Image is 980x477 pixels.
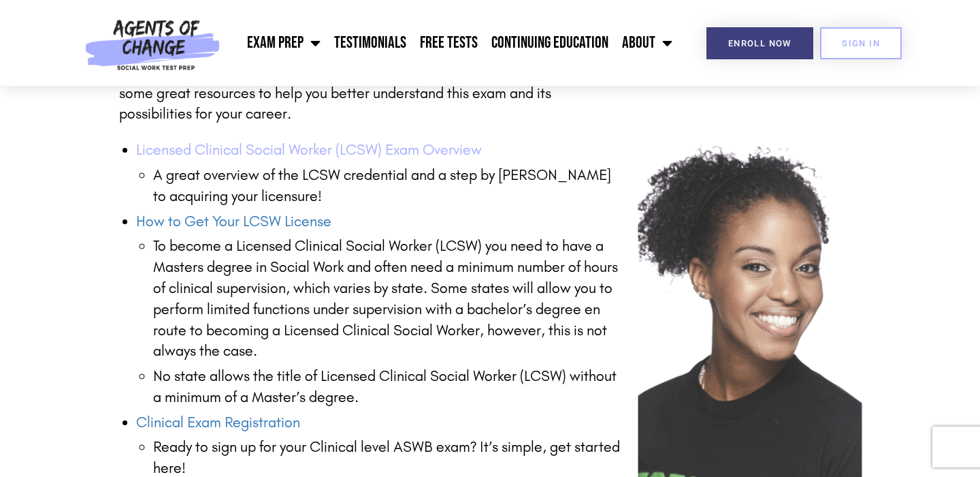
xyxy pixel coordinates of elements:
a: Testimonials [327,26,413,60]
span: SIGN IN [842,39,880,48]
a: Free Tests [413,26,485,60]
a: Continuing Education [485,26,615,60]
a: SIGN IN [820,27,902,59]
a: Enroll Now [706,27,813,59]
p: No state allows the title of Licensed Clinical Social Worker (LCSW) without a minimum of a Master... [153,366,622,408]
span: Enroll Now [728,39,791,48]
a: Clinical Exam Registration [136,414,300,431]
p: To become a Licensed Clinical Social Worker (LCSW) you need to have a Masters degree in Social Wo... [153,236,622,362]
a: Exam Prep [240,26,327,60]
nav: Menu [227,26,680,60]
a: About [615,26,679,60]
a: Licensed Clinical Social Worker (LCSW) Exam Overview [136,141,482,159]
li: A great overview of the LCSW credential and a step by [PERSON_NAME] to acquiring your licensure! [153,165,622,207]
a: How to Get Your LCSW License [136,213,331,230]
p: Looking to learn more about the ASWB Clinical Level exam? We’ve assembled some great resources to... [119,62,622,125]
